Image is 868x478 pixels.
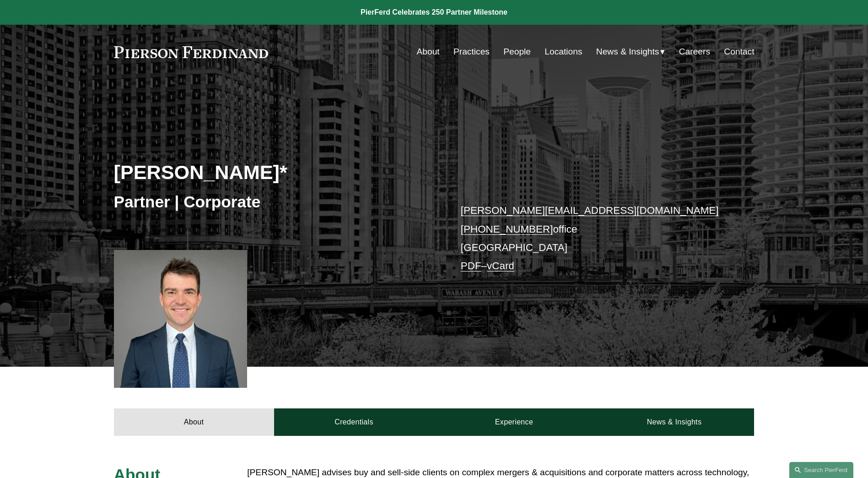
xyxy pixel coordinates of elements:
a: [PERSON_NAME][EMAIL_ADDRESS][DOMAIN_NAME] [461,205,719,216]
a: [PHONE_NUMBER] [461,223,553,235]
a: News & Insights [594,408,754,436]
h3: Partner | Corporate [114,192,434,212]
span: News & Insights [596,44,659,60]
a: About [417,43,440,60]
a: Contact [724,43,754,60]
a: Careers [679,43,710,60]
a: Experience [434,408,594,436]
a: vCard [487,260,514,272]
a: Credentials [274,408,434,436]
p: office [GEOGRAPHIC_DATA] – [461,201,728,275]
a: People [503,43,531,60]
a: Practices [453,43,490,60]
h2: [PERSON_NAME]* [114,160,434,184]
a: folder dropdown [596,43,665,60]
a: Search this site [789,462,853,478]
a: Locations [545,43,582,60]
a: PDF [461,260,481,272]
a: About [114,408,274,436]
